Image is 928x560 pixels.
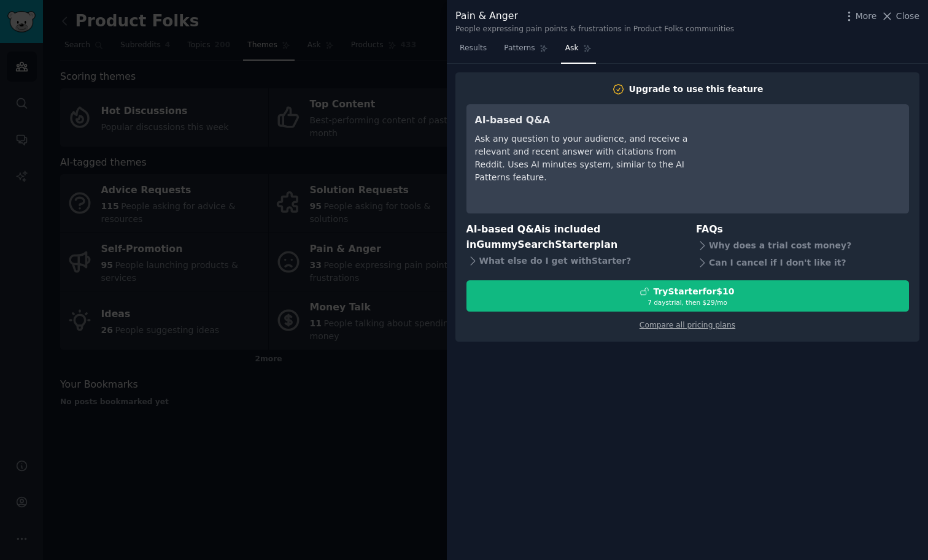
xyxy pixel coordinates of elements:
div: Try Starter for $10 [653,285,734,298]
h3: AI-based Q&A is included in plan [466,222,679,252]
div: Pain & Anger [455,9,734,24]
button: TryStarterfor$107 daystrial, then $29/mo [466,280,909,312]
div: People expressing pain points & frustrations in Product Folks communities [455,24,734,35]
a: Ask [561,39,596,64]
span: Close [896,10,919,23]
h3: FAQs [696,222,909,237]
div: Why does a trial cost money? [696,237,909,255]
h3: AI-based Q&A [475,113,699,128]
a: Patterns [500,39,552,64]
button: Close [881,10,919,23]
span: Ask [565,43,579,54]
div: Ask any question to your audience, and receive a relevant and recent answer with citations from R... [475,132,699,184]
a: Compare all pricing plans [640,321,735,329]
div: 7 days trial, then $ 29 /mo [467,298,908,307]
span: Results [460,43,487,54]
button: More [843,10,877,23]
div: What else do I get with Starter ? [466,252,679,269]
a: Results [455,39,491,64]
span: Patterns [504,43,535,54]
div: Upgrade to use this feature [629,83,764,96]
span: GummySearch Starter [476,239,594,250]
div: Can I cancel if I don't like it? [696,255,909,272]
span: More [856,10,877,23]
